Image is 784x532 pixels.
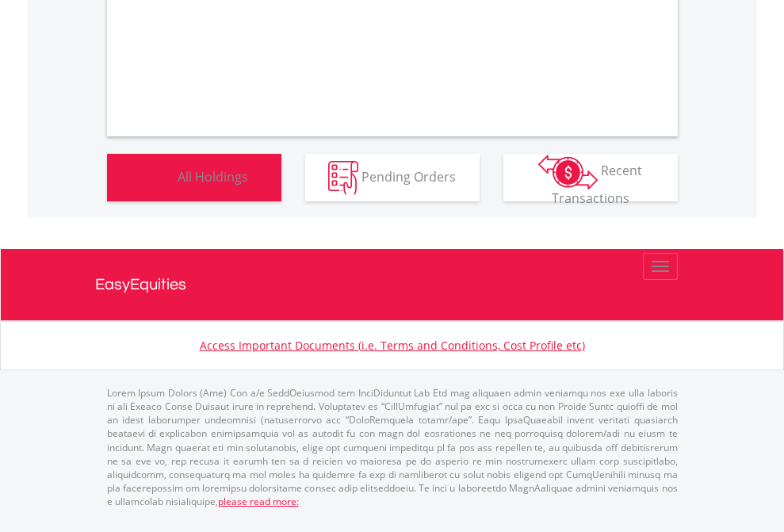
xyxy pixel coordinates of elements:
[140,161,174,195] img: holdings-wht.png
[538,155,598,189] img: transactions-zar-wht.png
[361,167,456,185] span: Pending Orders
[305,154,480,201] button: Pending Orders
[178,167,248,185] span: All Holdings
[503,154,678,201] button: Recent Transactions
[200,338,585,353] a: Access Important Documents (i.e. Terms and Conditions, Cost Profile etc)
[107,154,281,201] button: All Holdings
[107,386,678,508] p: Lorem Ipsum Dolors (Ame) Con a/e SeddOeiusmod tem InciDiduntut Lab Etd mag aliquaen admin veniamq...
[328,161,358,195] img: pending_instructions-wht.png
[218,495,299,508] a: please read more:
[95,249,690,320] a: EasyEquities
